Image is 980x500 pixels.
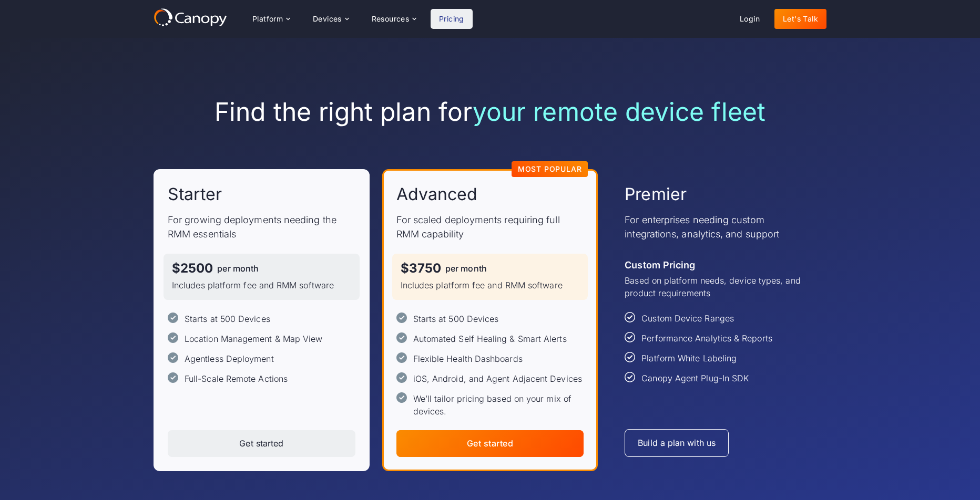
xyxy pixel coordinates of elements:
[467,439,513,449] div: Get started
[252,15,283,23] div: Platform
[172,262,213,275] div: $2500
[413,392,584,418] div: We’ll tailor pricing based on your mix of devices.
[413,312,499,325] div: Starts at 500 Devices
[217,264,259,273] div: per month
[625,258,695,272] div: Custom Pricing
[625,274,812,299] p: Based on platform needs, device types, and product requirements
[396,430,584,457] a: Get started
[641,352,737,364] div: Platform White Labeling
[413,372,582,385] div: iOS, Android, and Agent Adjacent Devices
[473,96,765,127] span: your remote device fleet
[185,312,270,325] div: Starts at 500 Devices
[168,430,355,457] a: Get started
[168,213,355,241] p: For growing deployments needing the RMM essentials
[641,372,749,384] div: Canopy Agent Plug-In SDK
[774,9,826,29] a: Let's Talk
[731,9,768,29] a: Login
[401,279,580,291] p: Includes platform fee and RMM software
[154,97,826,127] h1: Find the right plan for
[185,372,288,385] div: Full-Scale Remote Actions
[638,438,716,448] div: Build a plan with us
[625,183,687,205] h2: Premier
[431,9,473,29] a: Pricing
[401,262,441,275] div: $3750
[625,213,812,241] p: For enterprises needing custom integrations, analytics, and support
[445,264,487,273] div: per month
[168,183,222,205] h2: Starter
[372,15,410,23] div: Resources
[413,332,567,345] div: Automated Self Healing & Smart Alerts
[396,183,478,205] h2: Advanced
[396,213,584,241] p: For scaled deployments requiring full RMM capability
[413,352,523,365] div: Flexible Health Dashboards
[625,429,729,457] a: Build a plan with us
[239,439,283,449] div: Get started
[641,332,772,345] div: Performance Analytics & Reports
[172,279,351,291] p: Includes platform fee and RMM software
[518,165,582,173] div: Most Popular
[185,332,322,345] div: Location Management & Map View
[185,352,274,365] div: Agentless Deployment
[313,15,342,23] div: Devices
[641,312,734,325] div: Custom Device Ranges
